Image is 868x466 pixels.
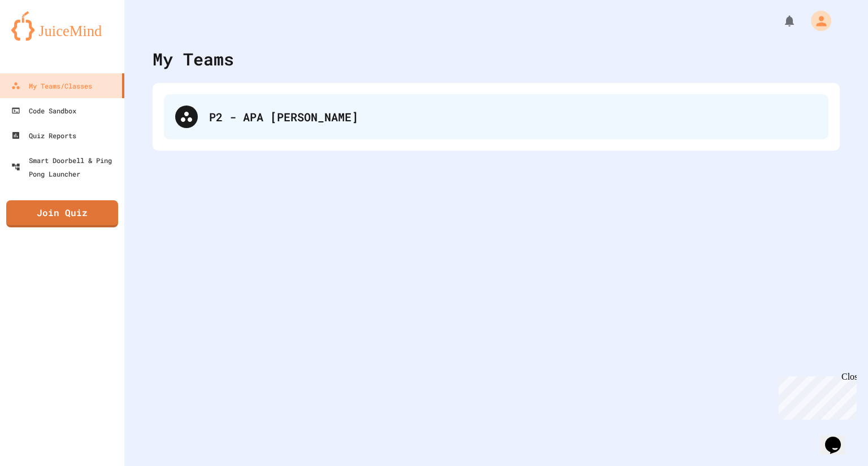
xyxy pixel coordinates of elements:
[5,5,78,72] div: Chat with us now!Close
[11,11,113,41] img: logo-orange.svg
[11,104,76,117] div: Code Sandbox
[209,108,817,125] div: P2 - APA [PERSON_NAME]
[11,129,76,142] div: Quiz Reports
[774,372,857,420] iframe: chat widget
[11,153,120,181] div: Smart Doorbell & Ping Pong Launcher
[164,94,828,139] div: P2 - APA [PERSON_NAME]
[821,421,857,455] iframe: chat widget
[153,46,234,72] div: My Teams
[11,79,92,93] div: My Teams/Classes
[799,8,834,34] div: My Account
[6,200,118,227] a: Join Quiz
[762,11,799,30] div: My Notifications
